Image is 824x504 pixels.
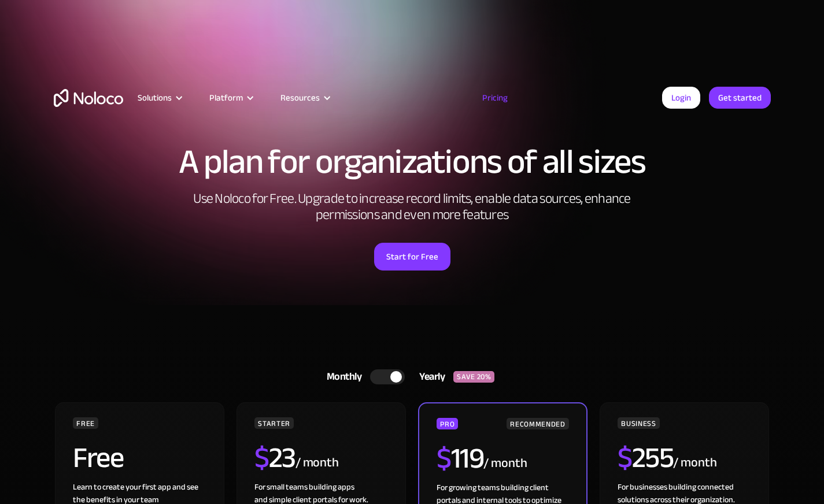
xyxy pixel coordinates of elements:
div: BUSINESS [618,417,659,429]
span: $ [437,431,451,486]
div: RECOMMENDED [507,418,568,429]
h2: Use Noloco for Free. Upgrade to increase record limits, enable data sources, enhance permissions ... [181,191,644,223]
div: Resources [280,90,320,105]
div: / month [483,454,527,473]
h1: A plan for organizations of all sizes [54,144,771,179]
div: PRO [437,418,458,429]
h2: Free [73,443,123,472]
h2: 119 [437,444,483,473]
div: SAVE 20% [453,371,494,383]
a: Start for Free [374,243,450,270]
span: $ [254,431,269,485]
div: STARTER [254,417,293,429]
h2: 23 [254,443,295,472]
div: / month [673,454,716,472]
a: Get started [709,87,771,109]
div: Monthly [312,368,371,386]
div: Platform [209,90,243,105]
div: Solutions [123,90,195,105]
a: Pricing [468,90,522,105]
div: Resources [266,90,343,105]
h2: 255 [618,443,673,472]
a: Login [662,87,700,109]
div: Yearly [405,368,453,386]
div: / month [295,454,339,472]
div: Platform [195,90,266,105]
div: Solutions [138,90,172,105]
div: FREE [73,417,98,429]
a: home [54,89,123,107]
span: $ [618,431,632,485]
